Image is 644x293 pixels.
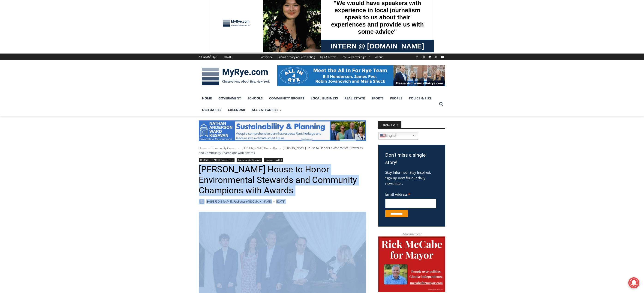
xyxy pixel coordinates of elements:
nav: Primary Navigation [199,93,437,116]
div: [DATE] [224,55,232,59]
div: Live Music [48,14,62,38]
a: Author image [199,199,205,204]
a: Home [199,93,215,104]
h3: Don't miss a single story! [385,152,438,166]
a: Free Newsletter Sign Up [339,54,373,60]
span: Intern @ [DOMAIN_NAME] [121,46,214,56]
img: en [380,133,385,139]
a: YouTube [440,54,445,60]
a: Intern @ [DOMAIN_NAME] [111,45,224,57]
img: All in for Rye [277,65,445,86]
a: Submit a Story or Event Listing [275,54,317,60]
a: Community Groups [266,93,307,104]
div: 6 [54,39,56,44]
a: Police & Fire [406,93,435,104]
h4: [PERSON_NAME] Read Sanctuary Fall Fest: [DATE] [4,46,59,57]
a: People [387,93,406,104]
time: [DATE] [276,199,285,204]
nav: Secondary Navigation [259,54,385,60]
a: Calendar [225,104,248,116]
button: View Search Form [437,100,445,108]
button: Child menu of All Categories [248,104,285,116]
a: Tips & Letters [317,54,339,60]
span: [PERSON_NAME] House to Honor Environmental Stewards and Community Champions with Awards [199,146,363,155]
a: Linkedin [427,54,433,60]
a: Home [199,146,207,150]
a: Local Business [307,93,341,104]
nav: Breadcrumbs [199,146,366,155]
a: Schools [244,93,266,104]
a: X [433,54,439,60]
a: Real Estate [341,93,368,104]
strong: TRANSLATE [378,121,401,128]
span: > [208,146,210,150]
a: [PERSON_NAME] Read Sanctuary Fall Fest: [DATE] [0,46,67,57]
p: Stay informed. Stay inspired. Sign up now for our daily newsletter. [385,170,438,186]
a: Advertise [259,54,275,60]
img: MyRye.com [199,64,273,88]
h1: [PERSON_NAME] House to Honor Environmental Stewards and Community Champions with Awards [199,164,366,196]
a: About [373,54,385,60]
div: / [51,39,53,44]
span: > [238,146,240,150]
a: Facebook [414,54,420,60]
a: Sports [368,93,387,104]
a: [PERSON_NAME] House Rye [242,146,278,150]
a: [PERSON_NAME] House Rye [199,158,235,162]
span: F [210,54,211,57]
span: Advertisement [398,232,426,236]
div: 4 [48,39,50,44]
span: 68.05 [203,55,210,59]
div: Rye [212,55,217,59]
a: Community Groups [212,146,237,150]
a: [PERSON_NAME], Publisher of [DOMAIN_NAME] [210,200,272,203]
a: Community Groups [237,158,262,162]
a: Government [215,93,244,104]
span: > [280,146,281,150]
a: Giving [DATE] [264,158,283,162]
a: Instagram [421,54,426,60]
label: Email Address [385,190,436,198]
span: By [206,199,210,204]
a: Obituaries [199,104,225,116]
img: McCabe for Mayor [378,236,445,292]
a: English [378,132,418,140]
div: "We would have speakers with experience in local journalism speak to us about their experiences a... [117,0,218,45]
